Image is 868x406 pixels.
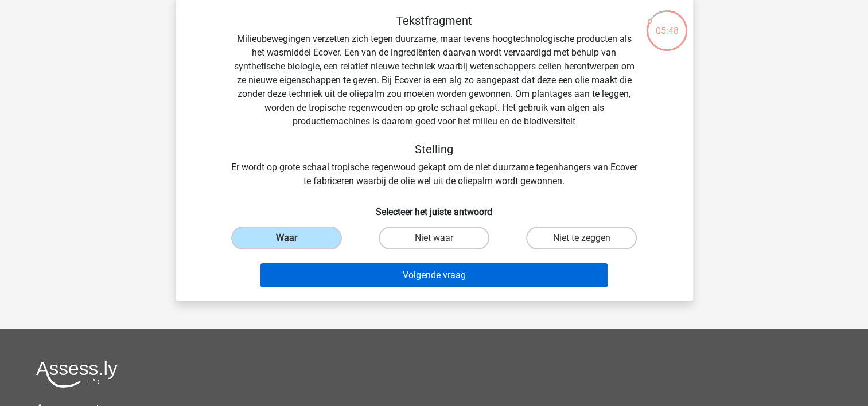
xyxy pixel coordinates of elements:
[231,227,342,249] label: Waar
[194,197,675,217] h6: Selecteer het juiste antwoord
[379,227,489,249] label: Niet waar
[645,9,688,38] div: 05:48
[194,14,675,188] div: Milieubewegingen verzetten zich tegen duurzame, maar tevens hoogtechnologische producten als het ...
[36,361,118,388] img: Assessly logo
[231,142,638,156] h5: Stelling
[231,14,638,28] h5: Tekstfragment
[260,263,608,287] button: Volgende vraag
[526,227,637,249] label: Niet te zeggen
